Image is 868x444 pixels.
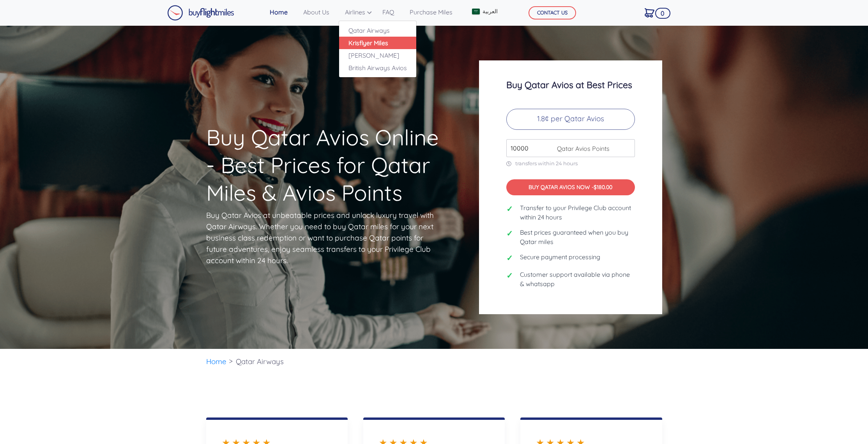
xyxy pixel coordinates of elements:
a: 0 [642,4,658,21]
a: [PERSON_NAME] [339,49,416,62]
span: $180.00 [594,184,612,191]
button: BUY QATAR AVIOS NOW -$180.00 [506,179,635,195]
span: ✓ [506,270,514,281]
span: Secure payment processing [520,252,600,262]
h3: Buy Qatar Avios at Best Prices [506,80,635,90]
span: ✓ [506,252,514,264]
span: 0 [655,8,670,19]
a: Home [267,4,291,20]
p: 1.8¢ per Qatar Avios [506,109,635,130]
a: Qatar Airways [339,24,416,37]
a: Purchase Miles [407,4,456,20]
li: Qatar Airways [232,349,288,374]
a: Buy Flight Miles Logo [167,3,234,23]
a: العربية [469,4,500,19]
span: Best prices guaranteed when you buy Qatar miles [520,228,635,246]
img: Buy Flight Miles Logo [167,5,234,21]
p: Buy Qatar Avios at unbeatable prices and unlock luxury travel with Qatar Airways. Whether you nee... [206,210,436,266]
span: ✓ [506,228,514,239]
span: Customer support available via phone & whatsapp [520,270,635,288]
a: British Airways Avios [339,62,416,74]
div: Airlines [339,21,417,78]
span: ✓ [506,203,514,215]
span: Qatar Avios Points [553,144,610,153]
h1: Buy Qatar Avios Online - Best Prices for Qatar Miles & Avios Points [206,79,449,207]
img: Arabic [472,9,480,14]
button: CONTACT US [529,6,576,19]
a: Home [206,357,226,366]
img: Cart [645,8,654,18]
span: العربية [483,7,498,16]
a: Krisflyer Miles [339,37,416,49]
span: Transfer to your Privilege Club account within 24 hours [520,203,635,222]
p: transfers within 24 hours [506,160,635,167]
a: Airlines [342,4,370,20]
a: About Us [300,4,332,20]
a: FAQ [379,4,397,20]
